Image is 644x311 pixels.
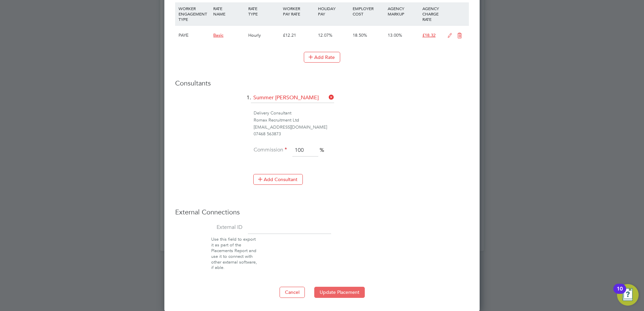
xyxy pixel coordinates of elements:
[253,146,287,153] label: Commission
[281,2,316,20] div: WORKER PAY RATE
[314,287,365,298] button: Update Placement
[388,32,402,38] span: 13.00%
[353,32,367,38] span: 18.50%
[280,287,305,298] button: Cancel
[175,79,469,88] h3: Consultants
[386,2,421,20] div: AGENCY MARKUP
[254,124,469,131] div: [EMAIL_ADDRESS][DOMAIN_NAME]
[247,26,281,45] div: Hourly
[351,2,386,20] div: EMPLOYER COST
[213,32,223,38] span: Basic
[212,2,246,20] div: RATE NAME
[304,52,340,63] button: Add Rate
[617,289,623,298] div: 10
[251,93,334,103] input: Search for...
[254,131,469,138] div: 07468 563873
[281,26,316,45] div: £12.21
[253,174,303,185] button: Add Consultant
[422,32,436,38] span: £18.32
[175,224,243,231] label: External ID
[254,117,469,124] div: Romax Recruitment Ltd
[617,284,639,306] button: Open Resource Center, 10 new notifications
[320,147,324,153] span: %
[177,26,212,45] div: PAYE
[175,208,469,216] h3: External Connections
[254,110,469,117] div: Delivery Consultant
[211,236,257,270] span: Use this field to export it as part of the Placements Report and use it to connect with other ext...
[175,93,469,110] li: 1.
[247,2,281,20] div: RATE TYPE
[177,2,212,25] div: WORKER ENGAGEMENT TYPE
[421,2,444,25] div: AGENCY CHARGE RATE
[318,32,332,38] span: 12.07%
[316,2,351,20] div: HOLIDAY PAY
